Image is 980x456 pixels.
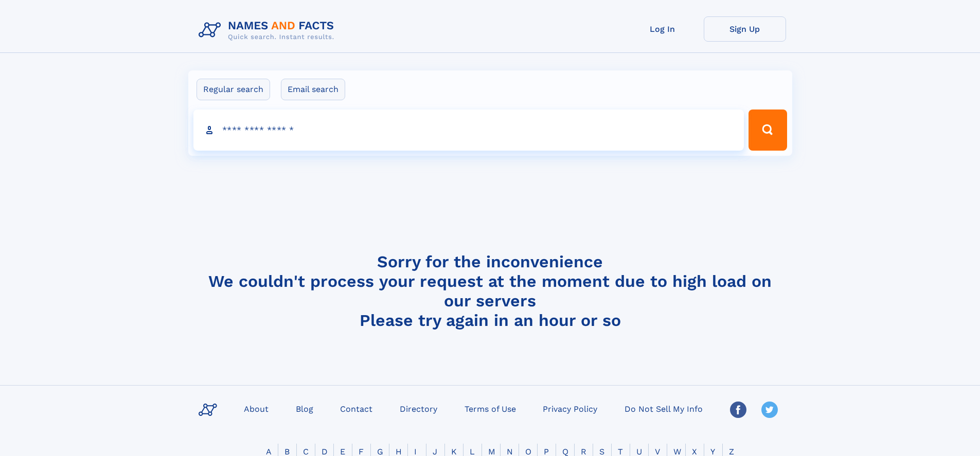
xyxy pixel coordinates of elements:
img: Twitter [761,402,778,418]
a: Sign Up [704,16,786,42]
button: Search Button [749,110,787,151]
a: About [240,401,273,416]
label: Regular search [197,79,270,100]
a: Privacy Policy [539,401,601,416]
a: Log In [621,16,704,42]
img: Logo Names and Facts [194,16,343,44]
a: Do Not Sell My Info [620,401,707,416]
label: Email search [281,79,345,100]
h4: Sorry for the inconvenience We couldn't process your request at the moment due to high load on ou... [194,252,786,330]
input: search input [193,110,744,151]
a: Directory [396,401,441,416]
a: Contact [336,401,377,416]
img: Facebook [730,402,746,418]
a: Terms of Use [460,401,520,416]
a: Blog [292,401,317,416]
